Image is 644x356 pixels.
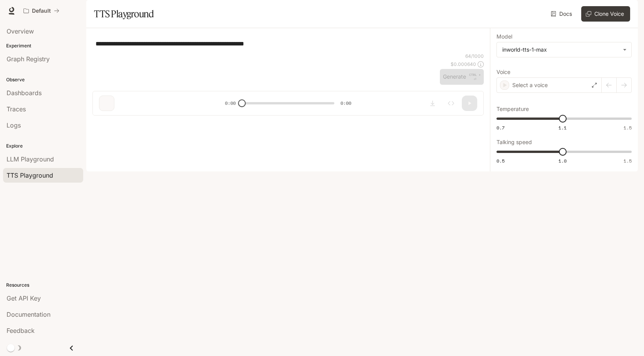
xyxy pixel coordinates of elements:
[558,124,567,131] span: 1.1
[496,124,505,131] span: 0.7
[496,139,532,145] p: Talking speed
[624,124,632,131] span: 1.5
[549,6,575,22] a: Docs
[497,42,631,57] div: inworld-tts-1-max
[496,158,505,164] span: 0.5
[32,8,51,14] p: Default
[465,53,484,59] p: 64 / 1000
[496,106,529,112] p: Temperature
[624,158,632,164] span: 1.5
[512,81,548,89] p: Select a voice
[558,158,567,164] span: 1.0
[94,6,154,22] h1: TTS Playground
[496,69,510,75] p: Voice
[502,46,619,54] div: inworld-tts-1-max
[20,3,63,18] button: All workspaces
[581,6,630,22] button: Clone Voice
[496,34,512,39] p: Model
[451,61,476,67] p: $ 0.000640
